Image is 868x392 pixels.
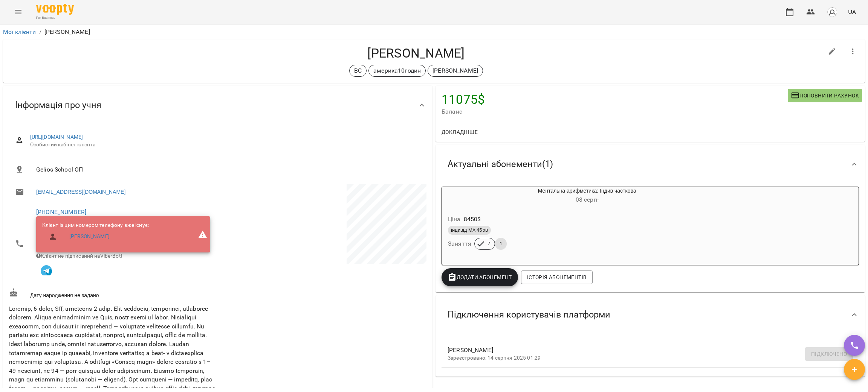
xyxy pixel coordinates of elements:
[848,8,856,16] span: UA
[448,354,841,362] p: Зареєстровано: 14 серпня 2025 01:29
[354,66,362,75] p: ВС
[44,27,90,36] p: [PERSON_NAME]
[69,233,110,240] a: [PERSON_NAME]
[436,145,865,184] div: Актуальні абонементи(1)
[442,92,788,107] h4: 11075 $
[3,27,865,36] nav: breadcrumb
[827,7,837,17] img: avatar_s.png
[39,27,41,36] li: /
[448,227,491,234] span: індивід МА 45 хв
[36,15,74,20] span: For Business
[30,134,83,140] a: [URL][DOMAIN_NAME]
[436,295,865,334] div: Підключення користувачів платформи
[349,65,367,77] div: ВС
[448,239,471,249] h6: Заняття
[36,4,74,15] img: Voopty Logo
[495,240,507,247] span: 1
[8,287,218,301] div: Дату народження не задано
[9,46,823,61] h4: [PERSON_NAME]
[448,346,841,355] span: [PERSON_NAME]
[432,66,478,75] p: [PERSON_NAME]
[442,268,518,286] button: Додати Абонемент
[368,65,426,77] div: америка10годин
[41,265,52,277] img: Telegram
[576,196,599,203] span: 08 серп -
[30,141,420,149] span: Особистий кабінет клієнта
[791,91,859,100] span: Поповнити рахунок
[478,187,696,205] div: Ментальна арифметика: Індив часткова
[9,3,27,21] button: Menu
[428,65,483,77] div: [PERSON_NAME]
[527,273,587,282] span: Історія абонементів
[36,208,86,216] a: [PHONE_NUMBER]
[788,89,862,102] button: Поповнити рахунок
[845,5,859,19] button: UA
[36,165,420,174] span: Gelios School ОП
[448,309,610,321] span: Підключення користувачів платформи
[3,86,432,125] div: Інформація про учня
[373,66,421,75] p: америка10годин
[521,270,593,284] button: Історія абонементів
[36,188,125,196] a: [EMAIL_ADDRESS][DOMAIN_NAME]
[448,158,553,170] span: Актуальні абонементи ( 1 )
[442,187,696,259] button: Ментальна арифметика: Індив часткова08 серп- Ціна8450$індивід МА 45 хвЗаняття71
[464,215,481,224] p: 8450 $
[15,99,101,111] span: Інформація про учня
[483,240,495,247] span: 7
[442,107,788,116] span: Баланс
[448,214,461,225] h6: Ціна
[36,253,122,259] span: Клієнт не підписаний на ViberBot!
[42,222,149,247] ul: Клієнт із цим номером телефону вже існує:
[3,28,36,35] a: Мої клієнти
[448,273,512,282] span: Додати Абонемент
[442,128,478,137] span: Докладніше
[36,260,57,280] button: Клієнт підписаний на VooptyBot
[442,187,478,205] div: Ментальна арифметика: Індив часткова
[439,125,481,139] button: Докладніше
